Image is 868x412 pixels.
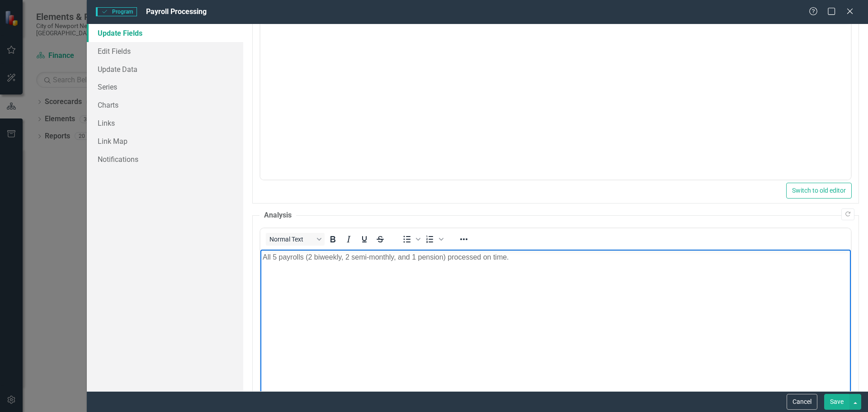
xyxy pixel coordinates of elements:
[259,210,296,221] legend: Analysis
[341,233,356,246] button: Italic
[456,233,472,246] button: Reveal or hide additional toolbar items
[787,394,817,410] button: Cancel
[399,233,422,246] div: Bullet list
[266,233,325,246] button: Block Normal Text
[87,24,243,42] a: Update Fields
[373,233,388,246] button: Strikethrough
[146,7,207,16] span: Payroll Processing
[87,150,243,168] a: Notifications
[260,22,851,180] iframe: Rich Text Area
[260,250,851,407] iframe: Rich Text Area
[786,183,852,199] button: Switch to old editor
[824,394,849,410] button: Save
[87,96,243,114] a: Charts
[96,7,137,16] span: Program
[87,132,243,150] a: Link Map
[422,233,445,246] div: Numbered list
[87,78,243,96] a: Series
[357,233,372,246] button: Underline
[325,233,340,246] button: Bold
[87,42,243,60] a: Edit Fields
[87,60,243,78] a: Update Data
[269,236,314,243] span: Normal Text
[87,114,243,132] a: Links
